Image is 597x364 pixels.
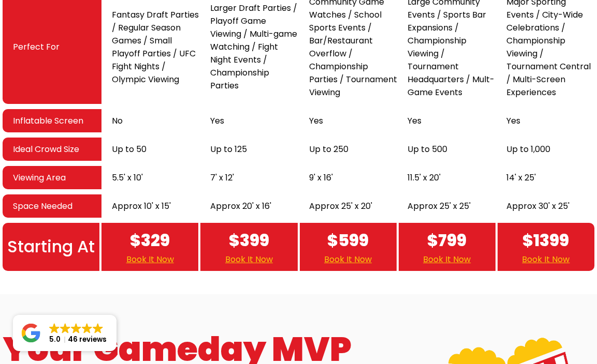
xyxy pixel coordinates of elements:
span: $399 [229,228,269,253]
span: Up to 250 [309,143,348,156]
span: $1399 [522,228,569,253]
span: Up to 1,000 [506,143,550,156]
span: Approx 25' x 25' [407,200,471,213]
span: 14' x 25' [506,171,536,184]
a: Book It Now [225,253,273,266]
span: Up to 125 [210,143,247,156]
a: Book It Now [423,253,471,266]
span: Yes [407,114,421,127]
span: 5.5' x 10' [112,171,143,184]
a: Book It Now [126,253,174,266]
span: Starting At [7,234,95,259]
span: No [112,114,123,127]
span: Approx 20' x 16' [210,200,271,213]
span: Fantasy Draft Parties / Regular Season Games / Small Playoff Parties / UFC Fight Nights / Olympic... [112,8,200,86]
span: Inflatable Screen [13,114,83,127]
span: Ideal Crowd Size [13,143,79,156]
span: $599 [327,228,369,253]
a: Book It Now [522,253,570,266]
span: 7' x 12' [210,171,234,184]
span: Yes [309,114,323,127]
a: Book It Now [324,253,372,266]
span: $799 [427,228,467,253]
span: Up to 50 [112,143,147,156]
span: Up to 500 [407,143,447,156]
span: Space Needed [13,200,72,213]
span: 9' x 16' [309,171,333,184]
span: Yes [506,114,520,127]
a: Close GoogleGoogleGoogleGoogleGoogle 5.046 reviews [13,315,117,351]
span: $329 [130,228,170,253]
span: Approx 10' x 15' [112,200,171,213]
span: Larger Draft Parties / Playoff Game Viewing / Multi-game Watching / Fight Night Events / Champion... [210,2,299,92]
span: Approx 30' x 25' [506,200,570,213]
span: Viewing Area [13,171,66,184]
span: Approx 25' x 20' [309,200,372,213]
span: Perfect For [13,40,60,53]
span: Yes [210,114,224,127]
span: 11.5' x 20' [407,171,441,184]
